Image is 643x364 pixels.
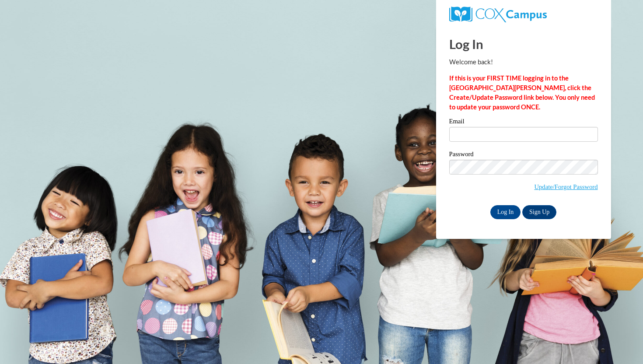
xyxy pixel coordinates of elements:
a: Sign Up [522,205,556,219]
p: Welcome back! [449,57,598,67]
img: COX Campus [449,7,547,22]
label: Password [449,151,598,160]
label: Email [449,118,598,127]
h1: Log In [449,35,598,53]
a: Update/Forgot Password [534,183,598,190]
a: COX Campus [449,10,547,17]
input: Log In [490,205,521,219]
strong: If this is your FIRST TIME logging in to the [GEOGRAPHIC_DATA][PERSON_NAME], click the Create/Upd... [449,74,595,111]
